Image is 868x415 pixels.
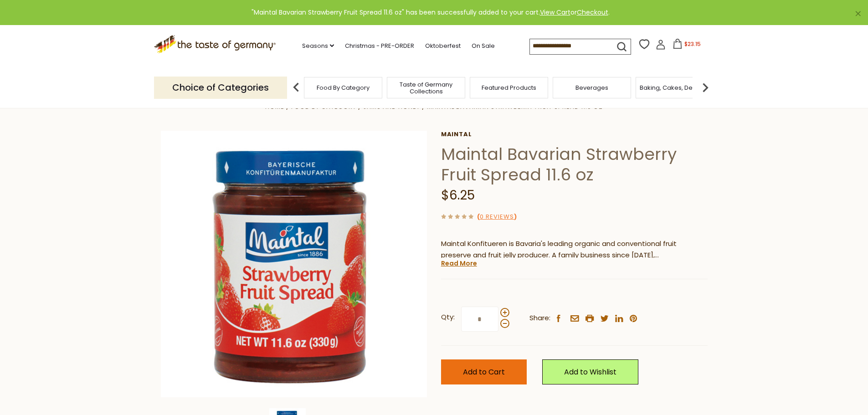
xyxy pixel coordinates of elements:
[287,78,305,97] img: previous arrow
[161,131,427,397] img: Maintal Bavarian Strawberry Fruit Spread 11.6 oz
[684,40,701,48] span: $23.15
[425,41,461,51] a: Oktoberfest
[154,77,287,99] p: Choice of Categories
[575,84,608,91] a: Beverages
[472,41,495,51] a: On Sale
[441,312,455,323] strong: Qty:
[577,8,608,17] a: Checkout
[668,39,706,52] button: $23.15
[463,367,505,377] span: Add to Cart
[542,359,638,384] a: Add to Wishlist
[441,144,708,185] h1: Maintal Bavarian Strawberry Fruit Spread 11.6 oz
[461,307,498,332] input: Qty:
[345,41,414,51] a: Christmas - PRE-ORDER
[390,81,462,95] a: Taste of Germany Collections
[317,84,370,91] a: Food By Category
[477,212,517,221] span: ( )
[7,7,853,18] div: "Maintal Bavarian Strawberry Fruit Spread 11.6 oz" has been successfully added to your cart. or .
[441,359,527,384] button: Add to Cart
[696,78,714,97] img: next arrow
[441,259,477,268] a: Read More
[441,186,475,204] span: $6.25
[482,84,536,91] a: Featured Products
[640,84,710,91] a: Baking, Cakes, Desserts
[529,313,550,324] span: Share:
[855,11,861,16] a: ×
[540,8,570,17] a: View Cart
[441,131,708,138] a: Maintal
[480,212,514,222] a: 0 Reviews
[441,238,708,261] p: Maintal Konfitueren is Bavaria's leading organic and conventional fruit preserve and fruit jelly ...
[302,41,334,51] a: Seasons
